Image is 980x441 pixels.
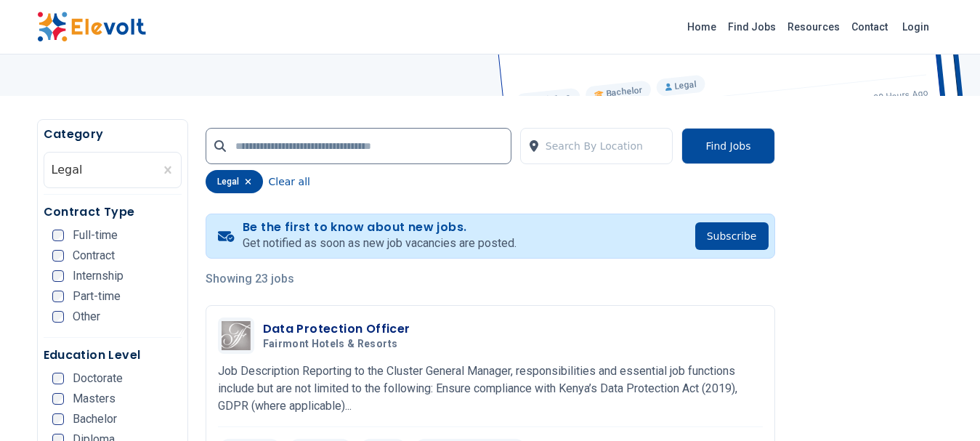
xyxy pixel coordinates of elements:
button: Clear all [269,170,310,193]
input: Masters [52,393,64,405]
input: Full-time [52,230,64,241]
h5: Education Level [44,347,182,364]
h4: Be the first to know about new jobs. [243,220,517,235]
span: Fairmont Hotels & Resorts [263,338,398,351]
img: Elevolt [37,12,146,42]
input: Other [52,311,64,323]
div: legal [206,170,263,193]
p: Showing 23 jobs [206,270,775,288]
input: Part-time [52,291,64,302]
span: Full-time [73,230,118,241]
button: Find Jobs [681,128,774,164]
input: Internship [52,270,64,282]
button: Subscribe [695,222,769,250]
h3: Data Protection Officer [263,320,410,338]
img: Fairmont Hotels & Resorts [222,321,251,350]
a: Contact [846,15,894,39]
span: Internship [73,270,123,282]
input: Bachelor [52,413,64,425]
h5: Category [44,126,182,143]
span: Bachelor [73,413,117,425]
p: Get notified as soon as new job vacancies are posted. [243,235,517,252]
a: Resources [782,15,846,39]
span: Masters [73,393,116,405]
a: Login [894,12,938,41]
p: Job Description Reporting to the Cluster General Manager, responsibilities and essential job func... [218,363,763,415]
input: Doctorate [52,373,64,384]
span: Doctorate [73,373,123,384]
h5: Contract Type [44,203,182,221]
a: Find Jobs [722,15,782,39]
span: Contract [73,250,115,262]
span: Part-time [73,291,121,302]
span: Other [73,311,100,323]
a: Home [681,15,722,39]
input: Contract [52,250,64,262]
